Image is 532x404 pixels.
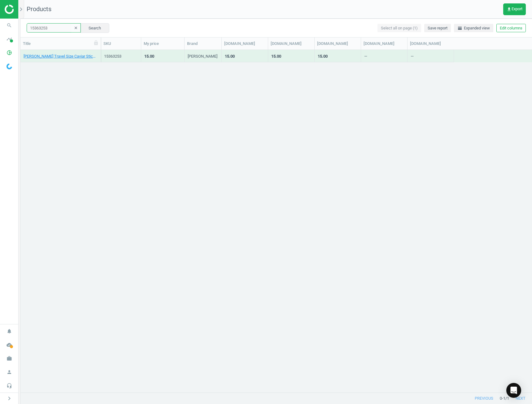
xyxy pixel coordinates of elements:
[3,20,15,31] i: search
[377,24,421,33] button: Select all on page (1)
[103,41,138,46] div: SKU
[271,54,281,59] div: 15.00
[5,5,49,14] img: ajHJNr6hYgQAAAAASUVORK5CYII=
[507,7,512,12] i: get_app
[3,47,15,59] i: pie_chart_outlined
[503,3,526,15] button: get_appExport
[496,24,526,33] button: Edit columns
[364,41,405,46] div: [DOMAIN_NAME]
[428,25,447,31] span: Save report
[364,50,404,61] div: —
[224,41,265,46] div: [DOMAIN_NAME]
[27,23,81,33] input: SKU/Title search
[318,54,328,59] div: 15.00
[71,24,81,33] button: clear
[3,325,15,337] i: notifications
[3,366,15,378] i: person
[424,24,451,33] button: Save report
[271,41,312,46] div: [DOMAIN_NAME]
[6,395,13,402] i: chevron_right
[17,6,25,13] i: chevron_right
[144,41,182,46] div: My price
[27,5,51,13] span: Products
[104,54,138,59] div: 15363253
[505,396,509,401] span: / 1
[410,41,451,46] div: [DOMAIN_NAME]
[457,26,462,31] i: horizontal_split
[188,54,217,61] div: [PERSON_NAME]
[20,50,532,392] div: grid
[3,353,15,364] i: work
[3,339,15,351] i: cloud_done
[457,25,490,31] span: Expanded view
[468,393,500,404] button: previous
[507,7,522,12] span: Export
[381,25,418,31] span: Select all on page (1)
[2,394,17,402] button: chevron_right
[144,54,154,59] div: 15.00
[454,24,493,33] button: horizontal_splitExpanded view
[74,26,78,30] i: clear
[411,54,414,61] div: —
[500,396,505,401] span: 0 - 1
[7,64,12,69] img: wGWNvw8QSZomAAAAABJRU5ErkJggg==
[506,383,521,398] div: Open Intercom Messenger
[187,41,219,46] div: Brand
[3,33,15,45] i: timeline
[225,54,235,59] div: 15.00
[80,23,109,33] button: Search
[3,380,15,392] i: headset_mic
[509,393,532,404] button: next
[24,54,98,59] a: [PERSON_NAME] Travel Size Caviar Stick Eye Shadow Shimmer - Rosegold
[23,41,98,46] div: Title
[317,41,358,46] div: [DOMAIN_NAME]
